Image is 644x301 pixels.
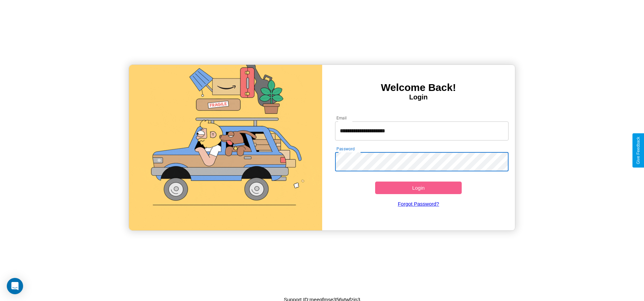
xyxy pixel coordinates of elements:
button: Login [375,182,462,194]
label: Password [336,146,354,152]
img: gif [129,65,322,230]
div: Give Feedback [636,137,641,164]
h3: Welcome Back! [322,82,515,93]
h4: Login [322,93,515,101]
a: Forgot Password? [332,194,505,213]
label: Email [336,115,347,121]
div: Open Intercom Messenger [7,278,23,294]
